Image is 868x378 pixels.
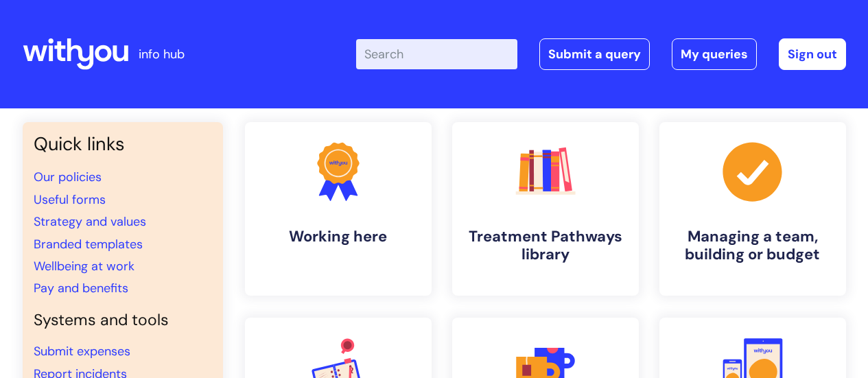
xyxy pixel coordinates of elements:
h3: Quick links [34,133,212,155]
h4: Working here [256,228,421,246]
h4: Systems and tools [34,311,212,330]
a: Our policies [34,169,102,185]
div: | - [356,38,846,70]
a: Branded templates [34,236,143,252]
p: info hub [139,43,185,65]
a: Managing a team, building or budget [659,122,846,296]
a: Pay and benefits [34,280,128,296]
a: My queries [672,38,757,70]
a: Treatment Pathways library [452,122,639,296]
a: Strategy and values [34,213,146,230]
a: Wellbeing at work [34,258,134,274]
h4: Treatment Pathways library [463,228,628,264]
a: Submit a query [539,38,650,70]
h4: Managing a team, building or budget [670,228,835,264]
a: Submit expenses [34,343,130,359]
input: Search [356,39,517,69]
a: Useful forms [34,191,106,208]
a: Working here [245,122,432,296]
a: Sign out [779,38,846,70]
